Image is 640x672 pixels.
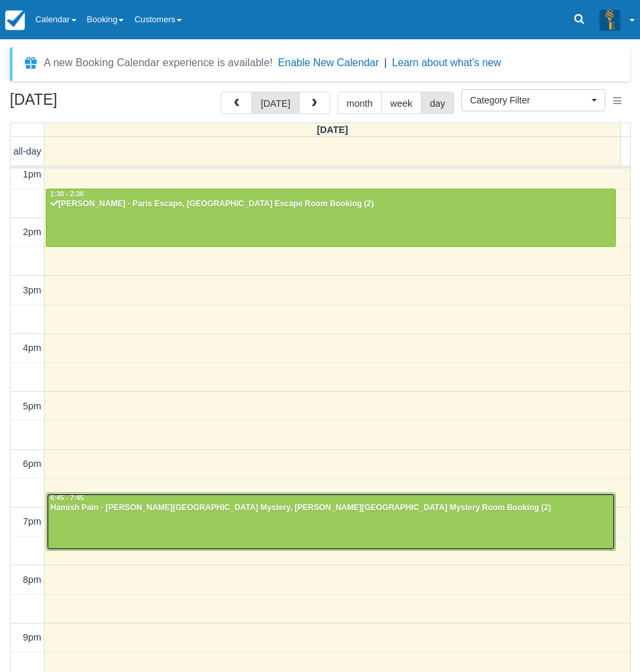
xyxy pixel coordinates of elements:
[10,92,175,116] h2: [DATE]
[23,285,41,295] span: 3pm
[23,516,41,527] span: 7pm
[392,57,501,68] a: Learn about what's new
[599,9,620,30] img: A3
[23,574,41,585] span: 8pm
[278,56,379,69] button: Enable New Calendar
[381,92,421,114] button: week
[251,92,299,114] button: [DATE]
[50,503,612,513] div: Hamish Pain - [PERSON_NAME][GEOGRAPHIC_DATA] Mystery, [PERSON_NAME][GEOGRAPHIC_DATA] Mystery Room...
[50,199,612,210] div: [PERSON_NAME] - Paris Escape, [GEOGRAPHIC_DATA] Escape Room Booking (2)
[23,401,41,411] span: 5pm
[23,169,41,179] span: 1pm
[5,10,25,30] img: checkfront-main-nav-mini-logo.png
[23,632,41,643] span: 9pm
[44,55,273,71] div: A new Booking Calendar experience is available!
[46,189,616,246] a: 1:30 - 2:30[PERSON_NAME] - Paris Escape, [GEOGRAPHIC_DATA] Escape Room Booking (2)
[461,89,605,111] button: Category Filter
[23,458,41,469] span: 6pm
[50,191,84,198] span: 1:30 - 2:30
[470,94,588,107] span: Category Filter
[50,495,84,502] span: 6:45 - 7:45
[14,146,41,157] span: all-day
[421,92,454,114] button: day
[338,92,382,114] button: month
[384,57,387,68] span: |
[317,124,348,135] span: [DATE]
[23,227,41,237] span: 2pm
[46,493,616,550] a: 6:45 - 7:45Hamish Pain - [PERSON_NAME][GEOGRAPHIC_DATA] Mystery, [PERSON_NAME][GEOGRAPHIC_DATA] M...
[23,343,41,353] span: 4pm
